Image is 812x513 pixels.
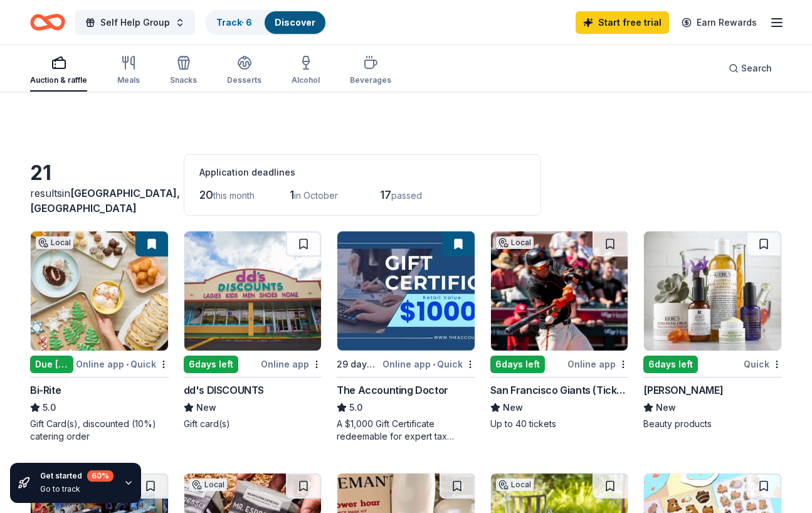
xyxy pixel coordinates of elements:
[75,10,195,35] button: Self Help Group
[350,50,391,92] button: Beverages
[337,231,475,443] a: Image for The Accounting Doctor29 days leftOnline app•QuickThe Accounting Doctor5.0A $1,000 Gift ...
[275,17,315,28] a: Discover
[741,61,772,76] span: Search
[227,50,261,92] button: Desserts
[490,418,629,430] div: Up to 40 tickets
[30,50,87,92] button: Auction & raffle
[490,231,629,430] a: Image for San Francisco Giants (Ticket Donation)Local6days leftOnline appSan Francisco Giants (Ti...
[216,17,252,28] a: Track· 6
[496,236,534,249] div: Local
[490,356,545,373] div: 6 days left
[292,75,320,85] div: Alcohol
[31,231,168,351] img: Image for Bi-Rite
[117,50,140,92] button: Meals
[87,470,113,482] div: 60 %
[391,190,422,201] span: passed
[184,231,322,430] a: Image for dd's DISCOUNTS6days leftOnline appdd's DISCOUNTSNewGift card(s)
[643,383,723,398] div: [PERSON_NAME]
[643,356,698,373] div: 6 days left
[490,383,629,398] div: San Francisco Giants (Ticket Donation)
[43,400,56,415] span: 5.0
[719,56,782,81] button: Search
[184,356,238,373] div: 6 days left
[30,231,169,443] a: Image for Bi-RiteLocalDue [DATE]Online app•QuickBi-Rite5.0Gift Card(s), discounted (10%) catering...
[184,383,264,398] div: dd's DISCOUNTS
[40,470,113,482] div: Get started
[643,418,782,430] div: Beauty products
[294,190,338,201] span: in October
[126,359,129,369] span: •
[567,356,628,372] div: Online app
[205,10,327,35] button: Track· 6Discover
[337,357,380,372] div: 29 days left
[643,231,782,430] a: Image for Kiehl's6days leftQuick[PERSON_NAME]NewBeauty products
[380,188,391,201] span: 17
[30,8,65,37] a: Home
[433,359,435,369] span: •
[213,190,255,201] span: this month
[227,75,261,85] div: Desserts
[170,75,197,85] div: Snacks
[503,400,523,415] span: New
[30,187,180,214] span: in
[117,75,140,85] div: Meals
[496,479,534,491] div: Local
[30,75,87,85] div: Auction & raffle
[382,356,475,372] div: Online app Quick
[350,75,391,85] div: Beverages
[491,231,628,351] img: Image for San Francisco Giants (Ticket Donation)
[30,356,73,373] div: Due [DATE]
[261,356,322,372] div: Online app
[30,418,169,443] div: Gift Card(s), discounted (10%) catering order
[184,418,322,430] div: Gift card(s)
[644,231,781,351] img: Image for Kiehl's
[290,188,294,201] span: 1
[30,187,180,214] span: [GEOGRAPHIC_DATA], [GEOGRAPHIC_DATA]
[184,231,322,351] img: Image for dd's DISCOUNTS
[196,400,216,415] span: New
[30,186,169,216] div: results
[199,188,213,201] span: 20
[76,356,169,372] div: Online app Quick
[30,383,61,398] div: Bi-Rite
[30,161,169,186] div: 21
[170,50,197,92] button: Snacks
[674,11,764,34] a: Earn Rewards
[744,356,782,372] div: Quick
[656,400,676,415] span: New
[100,15,170,30] span: Self Help Group
[292,50,320,92] button: Alcohol
[337,383,448,398] div: The Accounting Doctor
[349,400,362,415] span: 5.0
[337,418,475,443] div: A $1,000 Gift Certificate redeemable for expert tax preparation or tax resolution services—recipi...
[40,484,113,494] div: Go to track
[36,236,73,249] div: Local
[576,11,669,34] a: Start free trial
[337,231,475,351] img: Image for The Accounting Doctor
[199,165,525,180] div: Application deadlines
